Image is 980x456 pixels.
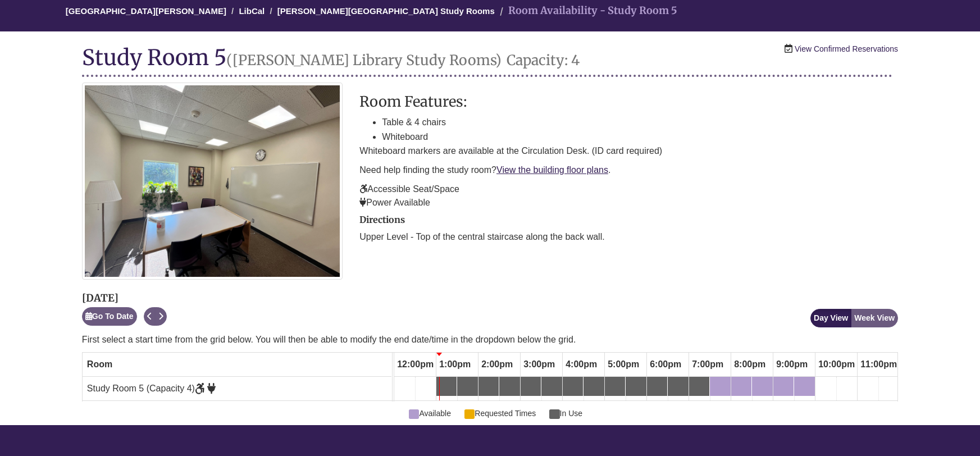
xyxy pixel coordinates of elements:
p: Accessible Seat/Space Power Available [359,183,898,209]
a: 7:30pm Thursday, October 9, 2025 - Study Room 5 - Available [710,377,731,396]
img: Study Room 5 [82,83,343,280]
a: 9:30pm Thursday, October 9, 2025 - Study Room 5 - Available [794,377,815,396]
span: Requested Times [464,407,536,419]
p: Upper Level - Top of the central staircase along the back wall. [359,230,898,244]
span: 10:00pm [815,355,858,374]
a: [GEOGRAPHIC_DATA][PERSON_NAME] [66,6,226,16]
a: 3:00pm Thursday, October 9, 2025 - Study Room 5 - In Use [521,377,541,396]
button: Next [155,307,167,326]
a: View the building floor plans [496,165,608,175]
a: 5:30pm Thursday, October 9, 2025 - Study Room 5 - In Use [626,377,646,396]
a: 6:30pm Thursday, October 9, 2025 - Study Room 5 - In Use [668,377,689,396]
a: 1:00pm Thursday, October 9, 2025 - Study Room 5 - In Use [436,377,457,396]
span: Room [87,359,112,369]
span: 4:00pm [563,355,600,374]
span: Available [409,407,451,419]
span: 12:00pm [394,355,436,374]
span: 2:00pm [478,355,516,374]
a: 4:00pm Thursday, October 9, 2025 - Study Room 5 - In Use [563,377,583,396]
a: 4:30pm Thursday, October 9, 2025 - Study Room 5 - In Use [584,377,604,396]
span: In Use [549,407,582,419]
a: 6:00pm Thursday, October 9, 2025 - Study Room 5 - In Use [647,377,667,396]
a: 8:00pm Thursday, October 9, 2025 - Study Room 5 - Available [731,377,751,396]
li: Room Availability - Study Room 5 [497,3,677,19]
span: Study Room 5 (Capacity 4) [87,384,216,393]
small: Capacity: 4 [507,51,580,69]
button: Go To Date [82,307,137,326]
p: Need help finding the study room? . [359,163,898,177]
div: directions [359,215,898,244]
a: 1:30pm Thursday, October 9, 2025 - Study Room 5 - In Use [457,377,478,396]
button: Day View [810,309,851,327]
span: 9:00pm [773,355,810,374]
small: ([PERSON_NAME] Library Study Rooms) [226,51,502,69]
a: 5:00pm Thursday, October 9, 2025 - Study Room 5 - In Use [605,377,625,396]
a: 2:00pm Thursday, October 9, 2025 - Study Room 5 - In Use [478,377,499,396]
a: 9:00pm Thursday, October 9, 2025 - Study Room 5 - Available [773,377,794,396]
h3: Room Features: [359,94,898,110]
button: Previous [144,307,156,326]
span: 8:00pm [731,355,768,374]
span: 6:00pm [647,355,684,374]
li: Table & 4 chairs [382,115,898,130]
a: [PERSON_NAME][GEOGRAPHIC_DATA] Study Rooms [277,6,495,16]
a: 8:30pm Thursday, October 9, 2025 - Study Room 5 - Available [752,377,773,396]
p: Whiteboard markers are available at the Circulation Desk. (ID card required) [359,144,898,158]
a: View Confirmed Reservations [795,43,898,55]
button: Week View [851,309,898,327]
li: Whiteboard [382,130,898,144]
h2: Directions [359,215,898,225]
a: LibCal [239,6,265,16]
span: 7:00pm [689,355,726,374]
div: description [359,94,898,209]
a: 2:30pm Thursday, October 9, 2025 - Study Room 5 - In Use [499,377,520,396]
a: 7:00pm Thursday, October 9, 2025 - Study Room 5 - In Use [689,377,709,396]
span: 1:00pm [436,355,473,374]
span: 11:00pm [858,355,900,374]
h2: [DATE] [82,293,167,304]
h1: Study Room 5 [82,45,892,77]
a: 3:30pm Thursday, October 9, 2025 - Study Room 5 - In Use [541,377,562,396]
p: First select a start time from the grid below. You will then be able to modify the end date/time ... [82,333,898,346]
span: 5:00pm [605,355,642,374]
span: 3:00pm [521,355,558,374]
